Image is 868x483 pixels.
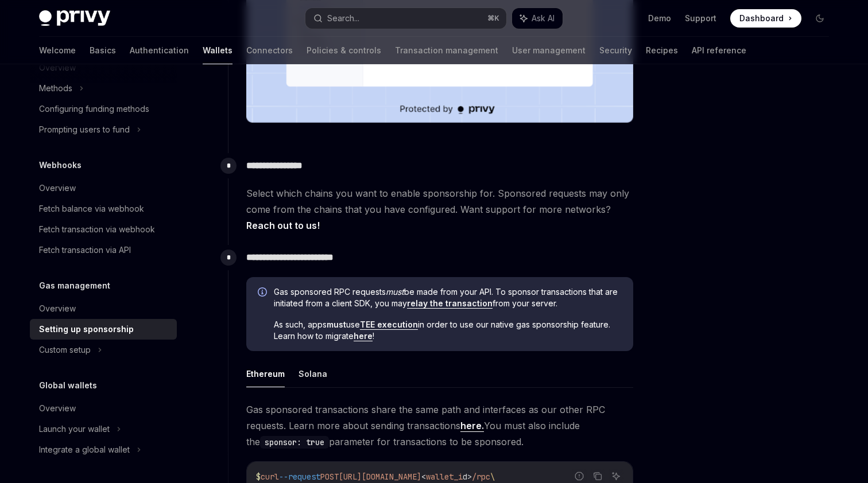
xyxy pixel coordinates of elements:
[39,279,110,293] h5: Gas management
[407,298,493,309] a: relay the transaction
[467,472,472,482] span: >
[130,37,189,64] a: Authentication
[305,8,506,29] button: Search...⌘K
[246,360,285,387] button: Ethereum
[646,37,678,64] a: Recipes
[258,287,269,299] svg: Info
[256,472,261,482] span: $
[30,319,177,340] a: Setting up sponsorship
[39,422,110,436] div: Launch your wallet
[39,102,149,116] div: Configuring funding methods
[730,9,801,28] a: Dashboard
[260,436,329,449] code: sponsor: true
[685,13,716,24] a: Support
[339,472,421,482] span: [URL][DOMAIN_NAME]
[39,123,130,137] div: Prompting users to fund
[463,472,467,482] span: d
[279,472,320,482] span: --request
[320,472,339,482] span: POST
[487,14,499,23] span: ⌘ K
[39,322,134,336] div: Setting up sponsorship
[386,287,404,297] em: must
[354,331,373,341] a: here
[490,472,495,482] span: \
[307,37,381,64] a: Policies & controls
[39,243,131,257] div: Fetch transaction via API
[261,472,279,482] span: curl
[39,302,76,315] div: Overview
[512,8,563,29] button: Ask AI
[30,398,177,419] a: Overview
[246,37,293,64] a: Connectors
[39,223,155,236] div: Fetch transaction via webhook
[39,37,76,64] a: Welcome
[421,472,426,482] span: <
[472,472,490,482] span: /rpc
[692,37,746,64] a: API reference
[274,319,622,342] span: As such, apps use in order to use our native gas sponsorship feature. Learn how to migrate !
[246,402,633,450] span: Gas sponsored transactions share the same path and interfaces as our other RPC requests. Learn mo...
[648,13,671,24] a: Demo
[327,320,346,329] strong: must
[30,99,177,119] a: Configuring funding methods
[246,185,633,233] span: Select which chains you want to enable sponsorship for. Sponsored requests may only come from the...
[299,360,327,387] button: Solana
[532,13,555,24] span: Ask AI
[274,286,622,309] span: Gas sponsored RPC requests be made from your API. To sponsor transactions that are initiated from...
[246,220,320,232] a: Reach out to us!
[460,420,484,432] a: here.
[395,37,498,64] a: Transaction management
[39,10,110,26] img: dark logo
[39,202,144,216] div: Fetch balance via webhook
[327,11,359,25] div: Search...
[90,37,116,64] a: Basics
[39,81,72,95] div: Methods
[739,13,784,24] span: Dashboard
[512,37,586,64] a: User management
[30,219,177,240] a: Fetch transaction via webhook
[39,343,91,357] div: Custom setup
[360,320,418,330] a: TEE execution
[811,9,829,28] button: Toggle dark mode
[39,402,76,415] div: Overview
[39,158,82,172] h5: Webhooks
[39,379,97,392] h5: Global wallets
[203,37,232,64] a: Wallets
[30,240,177,260] a: Fetch transaction via API
[426,472,463,482] span: wallet_i
[30,198,177,219] a: Fetch balance via webhook
[39,443,130,457] div: Integrate a global wallet
[599,37,632,64] a: Security
[39,181,76,195] div: Overview
[30,298,177,319] a: Overview
[30,178,177,198] a: Overview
